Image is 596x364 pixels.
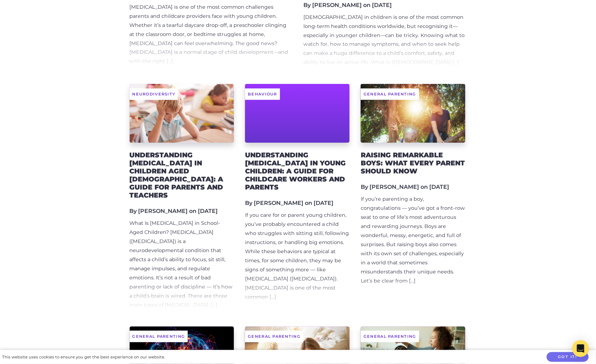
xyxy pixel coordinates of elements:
h5: By [PERSON_NAME] on [DATE] [130,208,234,214]
div: Open Intercom Messenger [572,340,589,357]
span: Neurodiversity [130,88,178,100]
span: General Parenting [361,331,419,342]
div: This website uses cookies to ensure you get the best experience on our website. [2,354,165,361]
span: Behaviour [245,88,280,100]
button: Got it! [547,352,589,362]
div: If you care for or parent young children, you’ve probably encountered a child who struggles with ... [245,211,350,301]
span: General Parenting [130,331,188,342]
h2: Understanding [MEDICAL_DATA] in Young Children: A Guide for Childcare Workers and Parents [245,151,350,191]
span: General Parenting [361,88,419,100]
a: General Parenting Raising Remarkable Boys: What Every Parent Should Know By [PERSON_NAME] on [DAT... [361,84,465,309]
a: Behaviour Understanding [MEDICAL_DATA] in Young Children: A Guide for Childcare Workers and Paren... [245,84,350,309]
h5: By [PERSON_NAME] on [DATE] [245,200,350,206]
h2: Raising Remarkable Boys: What Every Parent Should Know [361,151,465,175]
div: [DEMOGRAPHIC_DATA] in children is one of the most common long-term health conditions worldwide, b... [304,13,467,67]
div: What Is [MEDICAL_DATA] in School-Aged Children? [MEDICAL_DATA] ([MEDICAL_DATA]) is a neurodevelop... [130,219,234,309]
div: If you’re parenting a boy, congratulations — you’ve got a front-row seat to one of life’s most ad... [361,195,465,285]
div: [MEDICAL_DATA] is one of the most common challenges parents and childcare providers face with you... [130,3,293,66]
h5: By [PERSON_NAME] on [DATE] [361,184,465,190]
h5: By [PERSON_NAME] on [DATE] [304,2,467,8]
span: General Parenting [245,331,303,342]
h2: Understanding [MEDICAL_DATA] in Children Aged [DEMOGRAPHIC_DATA]: A Guide for Parents and Teachers [130,151,234,199]
a: Neurodiversity Understanding [MEDICAL_DATA] in Children Aged [DEMOGRAPHIC_DATA]: A Guide for Pare... [130,84,234,309]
